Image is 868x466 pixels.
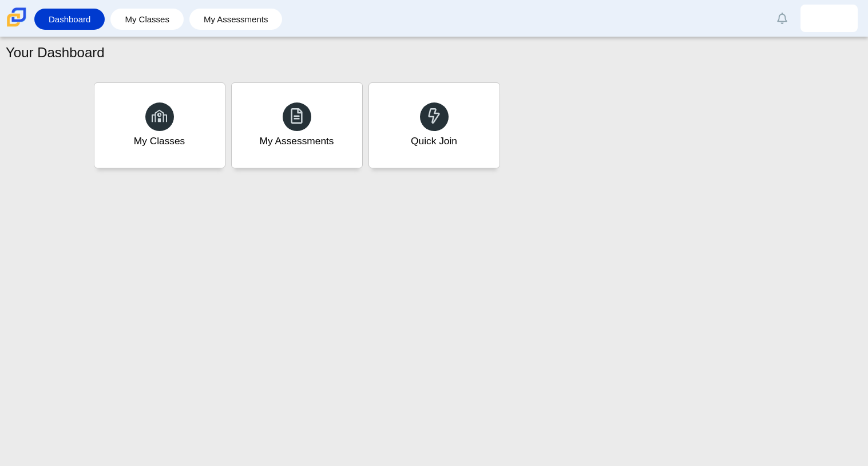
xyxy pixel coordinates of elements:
[231,82,363,168] a: My Assessments
[6,43,105,62] h1: Your Dashboard
[260,134,334,148] div: My Assessments
[5,5,29,29] img: Carmen School of Science & Technology
[5,21,29,31] a: Carmen School of Science & Technology
[94,82,225,168] a: My Classes
[368,82,500,168] a: Quick Join
[820,9,838,27] img: jessica.gonzalez-l.NzJoaA
[770,6,795,31] a: Alerts
[800,5,858,32] a: jessica.gonzalez-l.NzJoaA
[195,9,277,30] a: My Assessments
[411,134,457,148] div: Quick Join
[40,9,99,30] a: Dashboard
[134,134,185,148] div: My Classes
[116,9,178,30] a: My Classes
